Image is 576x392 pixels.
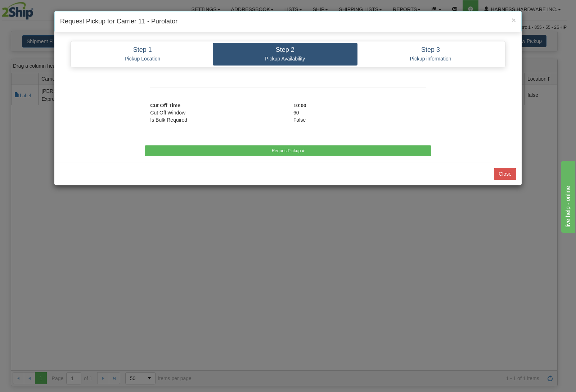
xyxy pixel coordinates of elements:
button: RequestPickup # [145,145,431,156]
a: Step 1 Pickup Location [72,43,213,66]
button: Close [512,16,516,24]
iframe: chat widget [559,159,575,233]
h4: Request Pickup for Carrier 11 - Purolator [60,17,516,26]
a: Step 3 Pickup information [357,43,504,66]
div: Cut Off Time [145,102,288,109]
a: Step 2 Pickup Availability [213,43,358,66]
h4: Step 2 [218,46,352,54]
p: Pickup Location [78,55,207,62]
div: Is Bulk Required [145,116,288,123]
p: Pickup Availability [218,55,352,62]
h4: Step 1 [78,46,207,54]
div: 10:00 [288,102,431,109]
button: Close [494,168,516,180]
div: False [288,116,431,123]
div: 60 [288,109,431,116]
div: Cut Off Window [145,109,288,116]
span: × [512,16,516,24]
div: live help - online [5,4,67,13]
p: Pickup information [363,55,498,62]
h4: Step 3 [363,46,498,54]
